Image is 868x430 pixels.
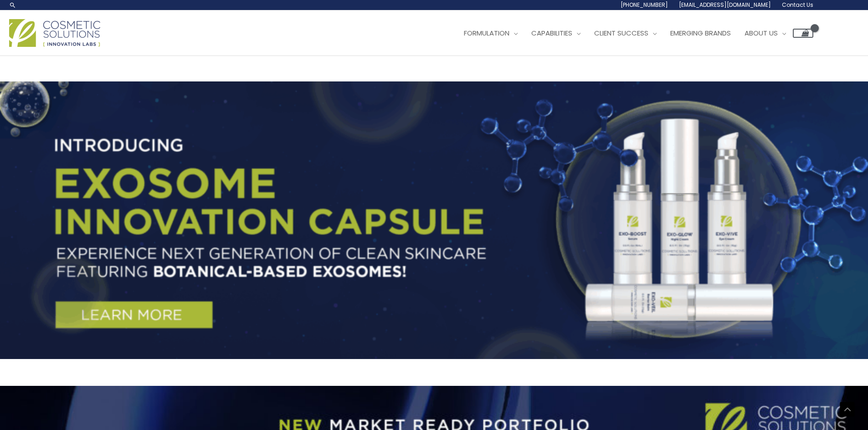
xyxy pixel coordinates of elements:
[464,28,509,38] span: Formulation
[793,29,813,38] a: View Shopping Cart, empty
[531,28,572,38] span: Capabilities
[594,28,648,38] span: Client Success
[621,1,668,9] span: [PHONE_NUMBER]
[738,20,793,47] a: About Us
[9,1,16,9] a: Search icon link
[457,20,524,47] a: Formulation
[663,20,738,47] a: Emerging Brands
[9,19,100,47] img: Cosmetic Solutions Logo
[524,20,587,47] a: Capabilities
[450,20,813,47] nav: Site Navigation
[587,20,663,47] a: Client Success
[670,28,731,38] span: Emerging Brands
[745,28,778,38] span: About Us
[679,1,771,9] span: [EMAIL_ADDRESS][DOMAIN_NAME]
[782,1,813,9] span: Contact Us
